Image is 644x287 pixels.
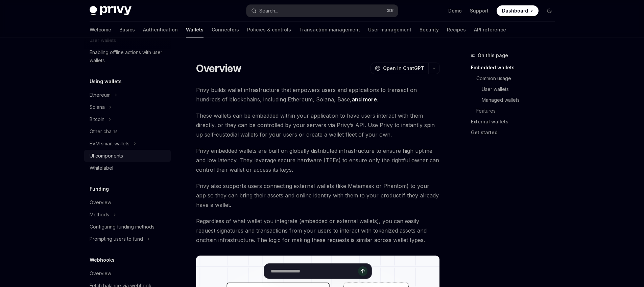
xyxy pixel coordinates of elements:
a: UI components [84,150,171,162]
a: Authentication [143,22,178,38]
span: Privy builds wallet infrastructure that empowers users and applications to transact on hundreds o... [196,85,440,104]
a: Policies & controls [247,22,291,38]
span: On this page [478,51,508,59]
a: Overview [84,196,171,209]
a: User management [368,22,411,38]
button: Toggle dark mode [544,5,555,16]
a: API reference [474,22,506,38]
h5: Funding [90,185,109,193]
a: Security [420,22,439,38]
button: Send message [358,266,367,276]
a: Common usage [471,73,560,84]
div: Configuring funding methods [90,223,154,231]
a: Overview [84,267,171,280]
a: Wallets [186,22,204,38]
button: Solana [84,101,171,113]
h5: Using wallets [90,77,122,86]
div: Solana [90,103,105,111]
a: Embedded wallets [471,62,560,73]
div: UI components [90,152,123,160]
div: Overview [90,198,111,207]
img: dark logo [90,6,132,16]
a: Transaction management [299,22,360,38]
div: Whitelabel [90,164,113,172]
a: External wallets [471,116,560,127]
div: Bitcoin [90,115,104,123]
button: Bitcoin [84,113,171,125]
div: EVM smart wallets [90,140,129,148]
div: Enabling offline actions with user wallets [90,48,167,65]
div: Ethereum [90,91,111,99]
input: Ask a question... [271,264,358,279]
a: User wallets [471,84,560,95]
a: Get started [471,127,560,138]
span: Privy also supports users connecting external wallets (like Metamask or Phantom) to your app so t... [196,181,440,210]
div: Other chains [90,127,118,136]
span: These wallets can be embedded within your application to have users interact with them directly, ... [196,111,440,139]
h1: Overview [196,62,242,74]
button: Prompting users to fund [84,233,171,245]
a: Whitelabel [84,162,171,174]
span: Dashboard [502,7,528,14]
div: Overview [90,269,111,278]
button: Ethereum [84,89,171,101]
h5: Webhooks [90,256,115,264]
a: Support [470,7,488,14]
div: Prompting users to fund [90,235,143,243]
span: Regardless of what wallet you integrate (embedded or external wallets), you can easily request si... [196,216,440,245]
a: Welcome [90,22,111,38]
a: and more [352,96,377,103]
a: Features [471,105,560,116]
a: Managed wallets [471,95,560,105]
button: Open in ChatGPT [371,63,428,74]
span: Privy embedded wallets are built on globally distributed infrastructure to ensure high uptime and... [196,146,440,174]
a: Basics [119,22,135,38]
a: Recipes [447,22,466,38]
button: EVM smart wallets [84,138,171,150]
button: Methods [84,209,171,221]
a: Enabling offline actions with user wallets [84,46,171,67]
span: ⌘ K [387,8,394,14]
button: Search...⌘K [246,5,398,17]
div: Search... [259,7,278,15]
a: Connectors [212,22,239,38]
div: Methods [90,211,109,219]
a: Dashboard [497,5,539,16]
a: Other chains [84,125,171,138]
span: Open in ChatGPT [383,65,424,72]
a: Demo [448,7,462,14]
a: Configuring funding methods [84,221,171,233]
